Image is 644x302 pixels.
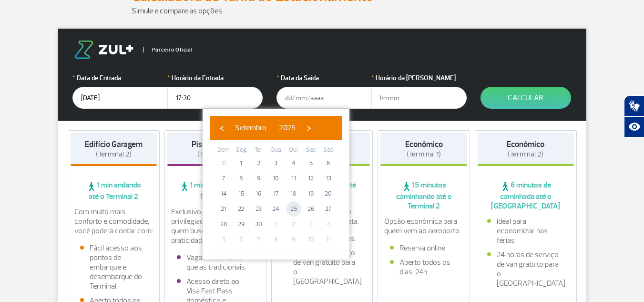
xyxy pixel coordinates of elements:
span: 20 [321,186,336,201]
strong: Piso Premium [192,139,239,149]
strong: Econômico [507,139,544,149]
label: Data da Saída [276,73,372,83]
span: (Terminal 1) [407,150,441,159]
button: ‹ [215,121,229,135]
img: logo-zul.png [72,41,135,59]
span: 1 min andando até o Terminal 2 [167,180,264,201]
p: Com muito mais conforto e comodidade, você poderá contar com: [74,207,153,236]
p: Exclusivo, com localização privilegiada e ideal para quem busca conforto e praticidade. [171,207,260,245]
th: weekday [215,145,233,156]
li: Fácil acesso aos pontos de embarque e desembarque do Terminal [80,243,148,291]
span: 10 [268,171,284,186]
span: 6 minutos de caminhada até o [GEOGRAPHIC_DATA] [478,180,574,211]
th: weekday [302,145,320,156]
span: 3 [268,156,284,171]
input: hh:mm [371,87,467,109]
span: 2 [251,156,266,171]
th: weekday [233,145,250,156]
input: dd/mm/aaaa [276,87,372,109]
li: Vagas maiores do que as tradicionais. [177,253,254,272]
span: 5 [303,156,318,171]
bs-datepicker-container: calendar [203,109,349,260]
input: dd/mm/aaaa [72,87,168,109]
span: 21 [216,201,231,217]
span: 25 [286,201,301,217]
span: 22 [234,201,249,217]
li: Reserva online [390,243,458,253]
span: 28 [216,217,231,232]
span: 1 [234,156,249,171]
th: weekday [285,145,302,156]
label: Data de Entrada [72,73,168,83]
span: 2025 [279,123,296,133]
li: Aberto todos os dias, 24h. [390,258,458,277]
p: Opção econômica para quem vem ao aeroporto. [384,217,463,236]
span: 15 [234,186,249,201]
span: 9 [251,171,266,186]
span: 8 [234,171,249,186]
span: Parceiro Oficial [143,47,193,52]
label: Horário da [PERSON_NAME] [371,73,467,83]
span: 11 [286,171,301,186]
button: Abrir recursos assistivos. [624,116,644,137]
label: Horário da Entrada [167,73,263,83]
span: 19 [303,186,318,201]
span: (Terminal 2) [96,150,132,159]
span: 17 [268,186,284,201]
span: (Terminal 2) [508,150,543,159]
span: 23 [251,201,266,217]
span: 9 [286,232,301,247]
strong: Econômico [405,139,443,149]
p: Simule e compare as opções. [132,5,513,17]
span: 11 [321,232,336,247]
span: 10 [303,232,318,247]
th: weekday [267,145,285,156]
span: (Terminal 2) [197,150,233,159]
span: 29 [234,217,249,232]
div: Plugin de acessibilidade da Hand Talk. [624,95,644,137]
span: 1 [268,217,284,232]
span: 24 [268,201,284,217]
span: 30 [251,217,266,232]
button: Calcular [480,87,571,109]
strong: Edifício Garagem [85,139,143,149]
span: 12 [303,171,318,186]
button: Abrir tradutor de língua de sinais. [624,95,644,116]
bs-datepicker-navigation-view: ​ ​ ​ [215,122,316,131]
span: 26 [303,201,318,217]
th: weekday [319,145,337,156]
li: 24 horas de serviço de van gratuito para o [GEOGRAPHIC_DATA] [284,248,361,286]
span: 6 [234,232,249,247]
button: › [302,121,316,135]
span: 16 [251,186,266,201]
li: 24 horas de serviço de van gratuito para o [GEOGRAPHIC_DATA] [487,250,564,288]
span: 2 [286,217,301,232]
span: 5 [216,232,231,247]
span: 1 min andando até o Terminal 2 [71,180,157,201]
span: 27 [321,201,336,217]
span: 31 [216,156,231,171]
th: weekday [250,145,267,156]
span: 4 [321,217,336,232]
span: 18 [286,186,301,201]
button: Setembro [229,121,273,135]
span: 4 [286,156,301,171]
span: Setembro [235,123,266,133]
span: 15 minutos caminhando até o Terminal 2 [380,180,467,211]
span: 3 [303,217,318,232]
span: 7 [216,171,231,186]
span: 8 [268,232,284,247]
span: 6 [321,156,336,171]
span: 7 [251,232,266,247]
li: Ideal para economizar nas férias [487,217,564,245]
span: 13 [321,171,336,186]
span: 14 [216,186,231,201]
input: hh:mm [167,87,263,109]
button: 2025 [273,121,302,135]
